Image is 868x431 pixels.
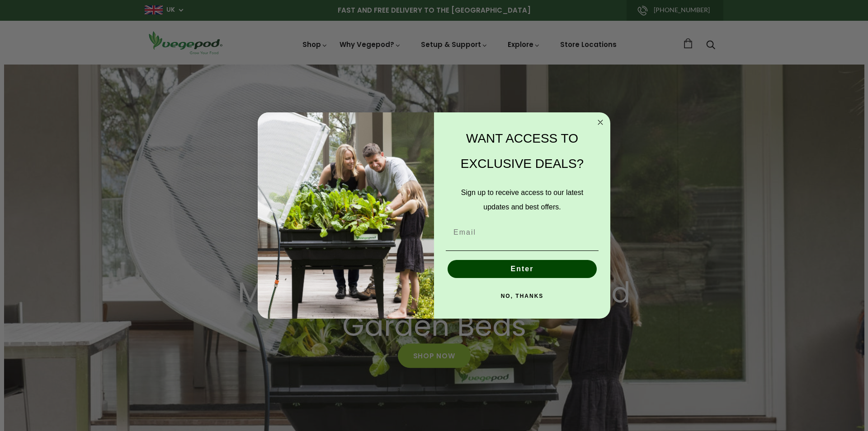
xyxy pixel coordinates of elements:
button: Close dialog [595,117,606,128]
span: Sign up to receive access to our latest updates and best offers. [461,189,583,211]
button: NO, THANKS [446,287,599,305]
input: Email [446,223,599,241]
button: Enter [448,260,597,278]
span: WANT ACCESS TO EXCLUSIVE DEALS? [461,131,584,171]
img: e9d03583-1bb1-490f-ad29-36751b3212ff.jpeg [258,112,434,319]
